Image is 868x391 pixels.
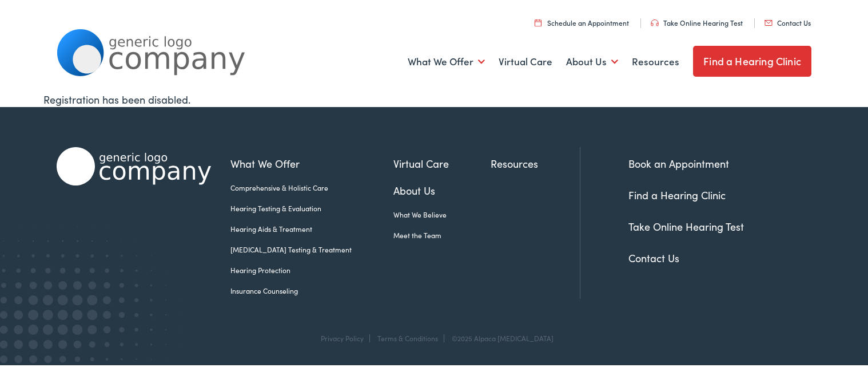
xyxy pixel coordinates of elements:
a: About Us [566,41,618,83]
a: Privacy Policy [321,333,364,343]
a: Insurance Counseling [230,286,393,296]
img: Alpaca Audiology [57,147,211,185]
a: Take Online Hearing Test [628,219,744,234]
a: What We Offer [230,156,393,171]
a: What We Believe [393,210,491,220]
div: ©2025 Alpaca [MEDICAL_DATA] [446,334,554,342]
a: Hearing Protection [230,265,393,275]
a: What We Offer [408,41,485,83]
a: About Us [393,183,491,198]
a: Find a Hearing Clinic [628,188,726,202]
a: Take Online Hearing Test [651,18,743,27]
a: Resources [632,41,679,83]
a: Terms & Conditions [377,333,438,343]
a: Schedule an Appointment [535,18,629,27]
a: Hearing Testing & Evaluation [230,203,393,214]
a: Virtual Care [499,41,552,83]
img: utility icon [651,19,659,26]
img: utility icon [765,20,773,26]
a: Meet the Team [393,230,491,240]
a: Comprehensive & Holistic Care [230,183,393,193]
a: Contact Us [765,18,811,27]
a: Virtual Care [393,156,491,171]
img: utility icon [535,19,541,26]
a: Contact Us [628,251,679,265]
a: Hearing Aids & Treatment [230,224,393,234]
a: [MEDICAL_DATA] Testing & Treatment [230,244,393,255]
a: Resources [491,156,580,171]
a: Book an Appointment [628,156,729,171]
a: Find a Hearing Clinic [693,46,811,77]
div: Registration has been disabled. [43,92,825,107]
